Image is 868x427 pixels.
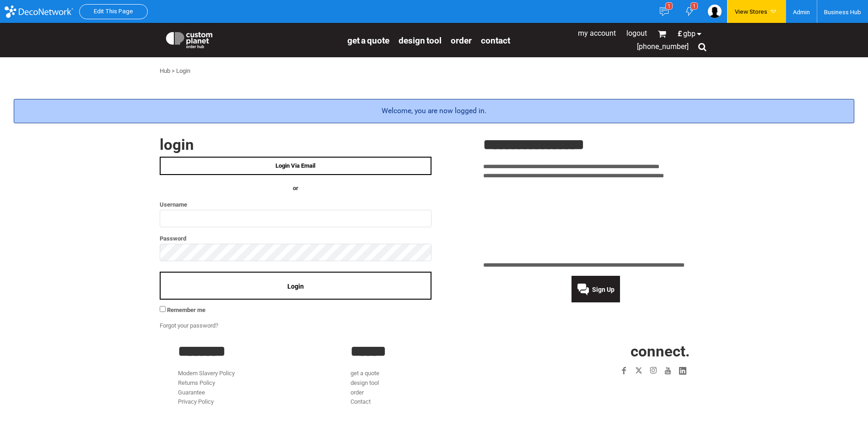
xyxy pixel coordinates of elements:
span: Login Via Email [275,162,315,169]
span: [PHONE_NUMBER] [637,42,689,51]
span: Sign Up [592,286,615,293]
a: Contact [350,398,371,405]
a: order [451,35,472,45]
a: order [350,389,364,396]
a: Returns Policy [178,379,215,386]
span: Contact [481,35,510,46]
div: Welcome, you are now logged in. [14,99,854,123]
span: GBP [683,30,695,38]
span: get a quote [347,35,389,46]
input: Remember me [160,306,166,312]
label: Password [160,233,431,244]
div: 1 [690,2,698,10]
a: Modern Slavery Policy [178,370,235,377]
span: Remember me [167,307,205,313]
label: Username [160,199,431,210]
a: design tool [399,35,442,45]
h2: Login [160,137,431,152]
span: £ [678,30,683,38]
a: get a quote [350,370,379,377]
iframe: Customer reviews powered by Trustpilot [483,186,709,255]
a: Hub [160,67,170,74]
img: Custom Planet [164,30,214,48]
div: Login [176,66,190,76]
a: Contact [481,35,510,45]
span: order [451,35,472,46]
a: Forgot your password? [160,322,218,329]
div: > [172,66,175,76]
a: Guarantee [178,389,205,396]
a: Login Via Email [160,157,431,175]
a: Custom Planet [160,25,343,53]
a: Privacy Policy [178,398,214,405]
span: Login [287,283,304,290]
h2: CONNECT. [523,344,690,359]
div: 1 [665,2,673,10]
a: Logout [626,29,647,38]
a: Edit This Page [94,8,133,15]
a: My Account [578,29,616,38]
a: get a quote [347,35,389,45]
span: design tool [399,35,442,46]
h4: OR [160,184,431,193]
iframe: Customer reviews powered by Trustpilot [564,383,690,394]
a: design tool [350,379,379,386]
